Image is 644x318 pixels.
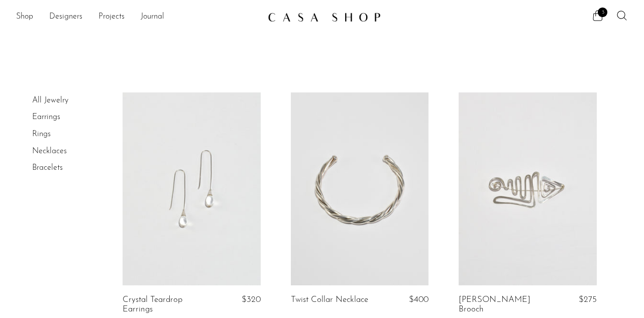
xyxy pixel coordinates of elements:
a: Bracelets [32,164,63,172]
a: Designers [49,11,82,24]
a: [PERSON_NAME] Brooch [459,295,549,314]
a: Twist Collar Necklace [291,295,368,304]
span: $400 [409,295,428,304]
a: Projects [98,11,125,24]
a: Earrings [32,113,60,121]
ul: NEW HEADER MENU [16,9,260,26]
a: Rings [32,130,51,138]
a: Crystal Teardrop Earrings [123,295,213,314]
span: $320 [242,295,261,304]
nav: Desktop navigation [16,9,260,26]
a: All Jewelry [32,96,68,104]
a: Necklaces [32,147,67,155]
span: $275 [579,295,597,304]
a: Journal [141,11,164,24]
a: Shop [16,11,33,24]
span: 3 [598,8,607,17]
